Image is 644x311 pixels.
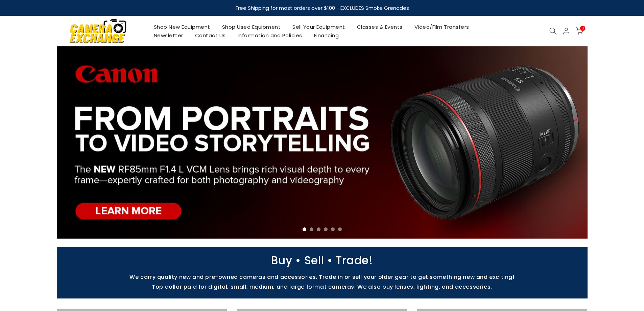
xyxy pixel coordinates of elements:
[287,23,351,31] a: Sell Your Equipment
[310,227,313,231] li: Page dot 2
[216,23,287,31] a: Shop Used Equipment
[303,227,306,231] li: Page dot 1
[53,257,591,264] p: Buy • Sell • Trade!
[53,274,591,280] p: We carry quality new and pre-owned cameras and accessories. Trade in or sell your older gear to g...
[148,23,216,31] a: Shop New Equipment
[351,23,408,31] a: Classes & Events
[324,227,328,231] li: Page dot 4
[331,227,335,231] li: Page dot 5
[148,31,189,40] a: Newsletter
[317,227,320,231] li: Page dot 3
[338,227,342,231] li: Page dot 6
[232,31,308,40] a: Information and Policies
[580,26,585,31] span: 0
[408,23,475,31] a: Video/Film Transfers
[235,4,409,12] strong: Free Shipping for most orders over $100 - EXCLUDES Smoke Grenades
[576,27,583,35] a: 0
[53,284,591,290] p: Top dollar paid for digital, small, medium, and large format cameras. We also buy lenses, lightin...
[189,31,232,40] a: Contact Us
[308,31,345,40] a: Financing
